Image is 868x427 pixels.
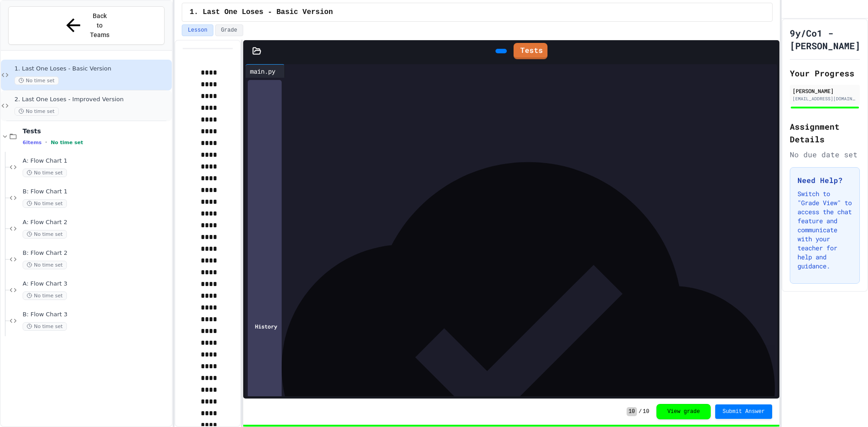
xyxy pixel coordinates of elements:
[51,140,83,145] span: No time set
[23,261,67,269] span: No time set
[215,24,243,36] button: Grade
[23,157,170,165] span: A: Flow Chart 1
[23,140,42,145] span: 6 items
[14,96,170,103] span: 2. Last One Loses - Improved Version
[722,408,765,415] span: Submit Answer
[715,404,772,419] button: Submit Answer
[514,43,547,59] a: Tests
[14,65,170,73] span: 1. Last One Loses - Basic Version
[797,189,852,271] p: Switch to "Grade View" to access the chat feature and communicate with your teacher for help and ...
[639,408,642,415] span: /
[23,188,170,196] span: B: Flow Chart 1
[793,95,857,102] div: [EMAIL_ADDRESS][DOMAIN_NAME]
[643,408,649,415] span: 10
[89,11,110,40] span: Back to Teams
[790,27,860,52] h1: 9y/Co1 - [PERSON_NAME]
[23,230,67,239] span: No time set
[245,64,285,78] div: main.py
[245,66,280,76] div: main.py
[797,175,852,186] h3: Need Help?
[23,291,67,300] span: No time set
[627,407,637,416] span: 10
[182,24,213,36] button: Lesson
[23,199,67,208] span: No time set
[189,7,333,18] span: 1. Last One Loses - Basic Version
[23,169,67,177] span: No time set
[790,67,860,80] h2: Your Progress
[23,219,170,226] span: A: Flow Chart 2
[656,404,711,419] button: View grade
[23,280,170,288] span: A: Flow Chart 3
[23,311,170,319] span: B: Flow Chart 3
[790,149,860,160] div: No due date set
[23,249,170,257] span: B: Flow Chart 2
[793,87,857,95] div: [PERSON_NAME]
[23,322,67,331] span: No time set
[45,139,47,146] span: •
[790,120,860,145] h2: Assignment Details
[23,127,170,135] span: Tests
[14,107,59,116] span: No time set
[14,76,59,85] span: No time set
[8,6,165,45] button: Back to Teams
